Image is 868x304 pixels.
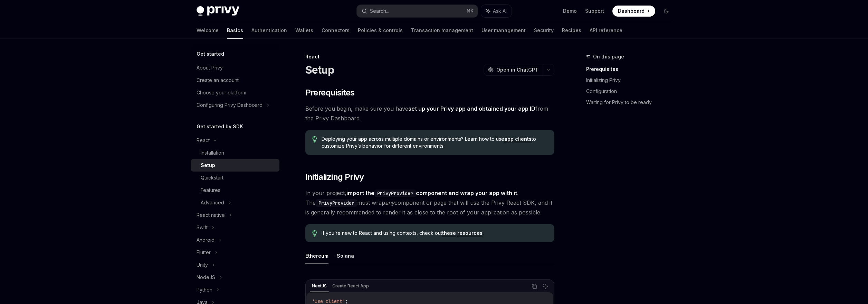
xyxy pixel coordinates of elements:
a: Recipes [562,22,581,39]
a: About Privy [191,62,279,74]
a: Policies & controls [358,22,403,39]
a: Waiting for Privy to be ready [586,97,677,108]
a: Transaction management [411,22,473,39]
a: Initializing Privy [586,75,677,86]
div: NodeJS [197,273,215,282]
button: Search...⌘K [357,5,478,17]
a: Wallets [295,22,313,39]
span: On this page [593,53,624,61]
a: Choose your platform [191,86,279,99]
div: Quickstart [201,174,223,182]
a: these [442,230,456,236]
a: Features [191,184,279,196]
div: React [305,53,554,60]
a: User management [481,22,526,39]
a: Dashboard [612,6,655,17]
code: PrivyProvider [316,199,357,207]
div: Python [197,286,212,294]
svg: Tip [312,230,317,237]
div: Choose your platform [197,89,246,97]
h1: Setup [305,64,334,76]
span: Before you begin, make sure you have from the Privy Dashboard. [305,104,554,123]
a: resources [457,230,483,236]
button: Copy the contents from the code block [530,282,539,291]
a: Welcome [197,22,219,39]
div: React [197,136,210,145]
a: API reference [590,22,622,39]
img: dark logo [197,6,239,16]
div: About Privy [197,64,223,72]
div: Installation [201,149,224,157]
h5: Get started by SDK [197,122,243,131]
span: If you’re new to React and using contexts, check out ! [322,230,547,237]
button: Ethereum [305,248,328,264]
div: React native [197,211,225,219]
div: Search... [370,7,389,15]
div: Unity [197,261,208,269]
div: Setup [201,161,215,169]
div: Android [197,236,214,244]
a: Create an account [191,74,279,86]
a: Prerequisites [586,64,677,75]
button: Open in ChatGPT [484,64,543,76]
a: Connectors [322,22,350,39]
a: Basics [227,22,243,39]
span: Dashboard [618,8,645,15]
h5: Get started [197,50,224,58]
span: ⌘ K [466,8,474,14]
a: app clients [504,136,532,142]
span: Prerequisites [305,87,355,98]
a: Support [585,8,604,15]
span: Ask AI [493,8,507,15]
em: any [385,199,394,206]
strong: import the component and wrap your app with it [346,190,517,196]
span: Deploying your app across multiple domains or environments? Learn how to use to customize Privy’s... [322,136,547,149]
div: Create an account [197,76,239,84]
div: Create React App [330,282,371,290]
button: Toggle dark mode [661,6,672,17]
code: PrivyProvider [374,190,416,197]
button: Ask AI [481,5,512,17]
a: Setup [191,159,279,172]
a: Installation [191,147,279,159]
a: Demo [563,8,577,15]
div: Features [201,186,220,194]
button: Solana [337,248,354,264]
span: Open in ChatGPT [496,66,538,73]
div: Swift [197,223,208,232]
a: Authentication [251,22,287,39]
a: Configuration [586,86,677,97]
button: Ask AI [541,282,550,291]
span: In your project, . The must wrap component or page that will use the Privy React SDK, and it is g... [305,188,554,217]
span: Initializing Privy [305,172,364,183]
a: Security [534,22,554,39]
div: Configuring Privy Dashboard [197,101,263,109]
div: Flutter [197,248,211,257]
div: Advanced [201,199,224,207]
a: set up your Privy app and obtained your app ID [408,105,535,112]
svg: Tip [312,136,317,142]
a: Quickstart [191,172,279,184]
div: NextJS [310,282,329,290]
